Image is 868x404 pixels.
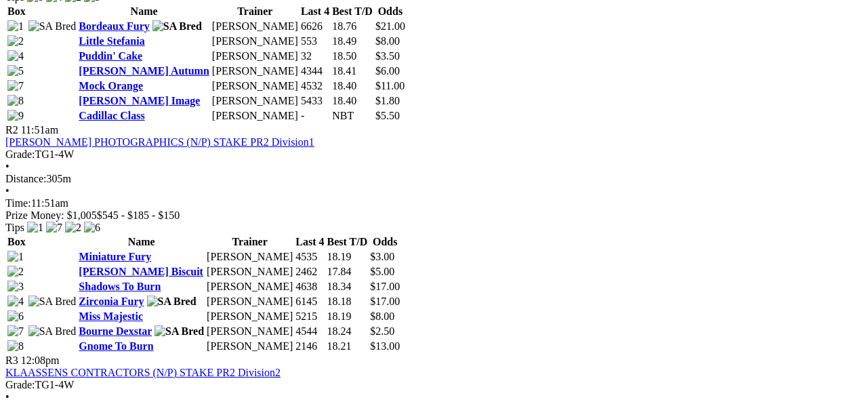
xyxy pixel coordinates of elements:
[331,20,373,33] td: 18.76
[206,280,293,294] td: [PERSON_NAME]
[326,310,368,323] td: 18.19
[7,20,24,33] img: 1
[79,35,144,47] a: Little Stefania
[79,50,142,62] a: Puddin' Cake
[370,251,394,262] span: $3.00
[300,109,330,123] td: -
[326,250,368,264] td: 18.19
[7,35,24,47] img: 2
[295,310,325,323] td: 5215
[79,325,152,337] a: Bourne Dexstar
[375,20,405,32] span: $21.00
[7,236,26,247] span: Box
[78,5,209,18] th: Name
[7,296,24,308] img: 4
[147,296,197,308] img: SA Bred
[7,266,24,278] img: 2
[5,197,863,209] div: 11:51am
[331,94,373,108] td: 18.40
[7,80,24,92] img: 7
[5,148,35,160] span: Grade:
[326,295,368,308] td: 18.18
[5,173,863,185] div: 305m
[27,222,43,234] img: 1
[331,109,373,123] td: NBT
[5,379,863,391] div: TG1-4W
[375,110,400,121] span: $5.50
[79,80,143,92] a: Mock Orange
[79,266,203,277] a: [PERSON_NAME] Biscuit
[370,281,400,292] span: $17.00
[46,222,62,234] img: 7
[295,250,325,264] td: 4535
[300,5,330,18] th: Last 4
[7,65,24,77] img: 5
[211,20,299,33] td: [PERSON_NAME]
[5,148,863,161] div: TG1-4W
[300,79,330,93] td: 4532
[211,94,299,108] td: [PERSON_NAME]
[5,379,35,390] span: Grade:
[154,325,204,338] img: SA Bred
[97,209,180,221] span: $545 - $185 - $150
[375,95,400,106] span: $1.80
[326,235,368,249] th: Best T/D
[326,340,368,353] td: 18.21
[295,280,325,294] td: 4638
[326,325,368,338] td: 18.24
[331,5,373,18] th: Best T/D
[211,5,299,18] th: Trainer
[211,35,299,48] td: [PERSON_NAME]
[370,340,400,352] span: $13.00
[21,355,60,366] span: 12:08pm
[206,250,293,264] td: [PERSON_NAME]
[326,280,368,294] td: 18.34
[300,94,330,108] td: 5433
[300,49,330,63] td: 32
[375,50,400,62] span: $3.50
[78,235,205,249] th: Name
[152,20,202,33] img: SA Bred
[331,79,373,93] td: 18.40
[7,50,24,62] img: 4
[295,340,325,353] td: 2146
[7,325,24,338] img: 7
[206,265,293,279] td: [PERSON_NAME]
[206,340,293,353] td: [PERSON_NAME]
[370,325,394,337] span: $2.50
[331,64,373,78] td: 18.41
[206,235,293,249] th: Trainer
[375,35,400,47] span: $8.00
[7,5,26,17] span: Box
[7,95,24,107] img: 8
[79,65,209,77] a: [PERSON_NAME] Autumn
[79,310,143,322] a: Miss Majestic
[375,5,406,18] th: Odds
[7,110,24,122] img: 9
[211,64,299,78] td: [PERSON_NAME]
[79,281,161,292] a: Shadows To Burn
[295,295,325,308] td: 6145
[79,296,144,307] a: Zirconia Fury
[295,325,325,338] td: 4544
[370,266,394,277] span: $5.00
[331,35,373,48] td: 18.49
[295,265,325,279] td: 2462
[300,64,330,78] td: 4344
[79,251,151,262] a: Miniature Fury
[7,281,24,293] img: 3
[370,296,400,307] span: $17.00
[79,110,144,121] a: Cadillac Class
[369,235,400,249] th: Odds
[5,124,18,136] span: R2
[5,161,9,172] span: •
[331,49,373,63] td: 18.50
[28,325,77,338] img: SA Bred
[28,296,77,308] img: SA Bred
[206,325,293,338] td: [PERSON_NAME]
[206,310,293,323] td: [PERSON_NAME]
[5,222,24,233] span: Tips
[5,185,9,197] span: •
[21,124,58,136] span: 11:51am
[7,340,24,352] img: 8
